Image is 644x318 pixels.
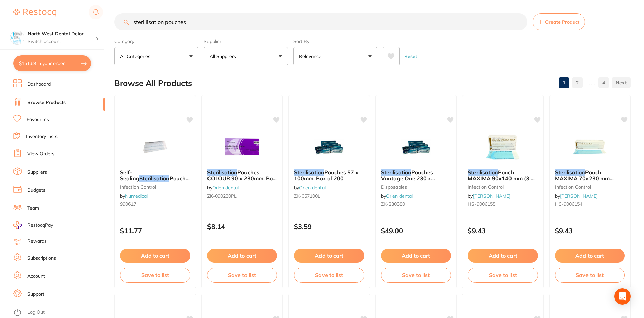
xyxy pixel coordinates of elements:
button: Add to cart [468,249,538,263]
span: RestocqPay [27,222,53,229]
button: Log Out [13,307,103,318]
a: RestocqPay [13,221,53,229]
button: Add to cart [120,249,190,263]
img: North West Dental Deloraine [10,31,24,44]
span: Pouch MAXIMA 70x230 mm 2.75x9" Box of 200 [555,169,614,188]
input: Search Products [114,13,527,30]
label: Supplier [204,38,288,44]
small: infection control [468,184,538,190]
img: Sterilisation Pouch MAXIMA 70x230 mm 2.75x9" Box of 200 [568,130,612,164]
button: All Suppliers [204,47,288,65]
img: Sterilisation Pouches 57 x 100mm, Box of 200 [307,130,351,164]
p: Relevance [299,53,324,60]
a: 2 [572,76,583,90]
div: Open Intercom Messenger [614,288,631,305]
b: Sterilisation Pouches 57 x 100mm, Box of 200 [294,169,364,182]
em: Sterilisation [555,169,585,176]
em: Sterilisation [468,169,498,176]
span: Self-Sealing [120,169,139,182]
button: Relevance [293,47,377,65]
span: HS-9006155 [468,201,495,207]
b: Self-Sealing Sterilisation Pouches, 135mm x 260mm. [120,169,190,182]
p: $11.77 [120,227,190,235]
b: Sterilisation Pouches COLOUR 90 x 230mm, Box of 200 [207,169,277,182]
a: Inventory Lists [26,133,58,140]
button: Add to cart [207,249,277,263]
button: Save to list [120,268,190,282]
a: Orien dental [386,193,413,199]
button: Add to cart [381,249,451,263]
em: Sterilisation [381,169,411,176]
b: Sterilisation Pouch MAXIMA 90x140 mm (3.5x 5.5") Box 200 [468,169,538,182]
span: by [468,193,510,199]
p: $49.00 [381,227,451,235]
a: Budgets [27,187,45,194]
small: disposables [381,184,451,190]
b: Sterilisation Pouch MAXIMA 70x230 mm 2.75x9" Box of 200 [555,169,625,182]
button: All Categories [114,47,198,65]
label: Sort By [293,38,377,44]
span: by [381,193,413,199]
span: ZK-057100L [294,193,320,199]
a: [PERSON_NAME] [560,193,598,199]
p: ...... [585,79,596,87]
span: by [207,185,239,191]
span: ZK-090230PL [207,193,237,199]
p: $3.59 [294,223,364,231]
a: Rewards [27,238,47,245]
span: Pouches, 135mm x 260mm. [120,175,193,188]
img: Sterilisation Pouches Vantage One 230 x 380mm, Box of 200 [394,130,438,164]
p: Switch account [28,38,96,45]
small: infection control [555,184,625,190]
a: 4 [598,76,609,90]
span: Create Product [545,19,579,25]
button: Add to cart [555,249,625,263]
p: $9.43 [468,227,538,235]
a: Log Out [27,309,45,316]
a: Restocq Logo [13,5,56,21]
em: Sterilisation [294,169,324,176]
p: All Suppliers [210,53,239,60]
a: Favourites [27,116,49,123]
a: Subscriptions [27,255,56,262]
p: $8.14 [207,223,277,231]
span: Pouches COLOUR 90 x 230mm, Box of 200 [207,169,277,188]
a: Browse Products [27,99,66,106]
a: Orien dental [299,185,326,191]
span: by [120,193,148,199]
img: Sterilisation Pouches COLOUR 90 x 230mm, Box of 200 [220,130,264,164]
a: Account [27,273,45,280]
h4: North West Dental Deloraine [28,31,96,37]
a: View Orders [27,151,54,157]
em: Sterilisation [207,169,237,176]
a: 1 [559,76,569,90]
span: by [294,185,326,191]
button: Save to list [381,268,451,282]
span: Pouch MAXIMA 90x140 mm (3.5x 5.5") Box 200 [468,169,537,188]
img: Self-Sealing Sterilisation Pouches, 135mm x 260mm. [133,130,177,164]
span: ZK-230380 [381,201,405,207]
button: Save to list [468,268,538,282]
span: Pouches Vantage One 230 x 380mm, Box of 200 [381,169,435,188]
a: Numedical [125,193,148,199]
p: $9.43 [555,227,625,235]
button: Add to cart [294,249,364,263]
a: Suppliers [27,169,47,176]
span: 990617 [120,201,136,207]
img: RestocqPay [13,221,22,229]
span: HS-9006154 [555,201,582,207]
button: Create Product [533,13,585,30]
img: Restocq Logo [13,9,56,17]
button: Reset [402,47,419,65]
small: infection control [120,184,190,190]
h2: Browse All Products [114,79,192,88]
p: All Categories [120,53,153,60]
button: Save to list [207,268,277,282]
b: Sterilisation Pouches Vantage One 230 x 380mm, Box of 200 [381,169,451,182]
span: Pouches 57 x 100mm, Box of 200 [294,169,358,182]
button: $151.69 in your order [13,55,91,71]
label: Category [114,38,198,44]
a: Dashboard [27,81,51,88]
a: [PERSON_NAME] [473,193,510,199]
img: Sterilisation Pouch MAXIMA 90x140 mm (3.5x 5.5") Box 200 [481,130,525,164]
